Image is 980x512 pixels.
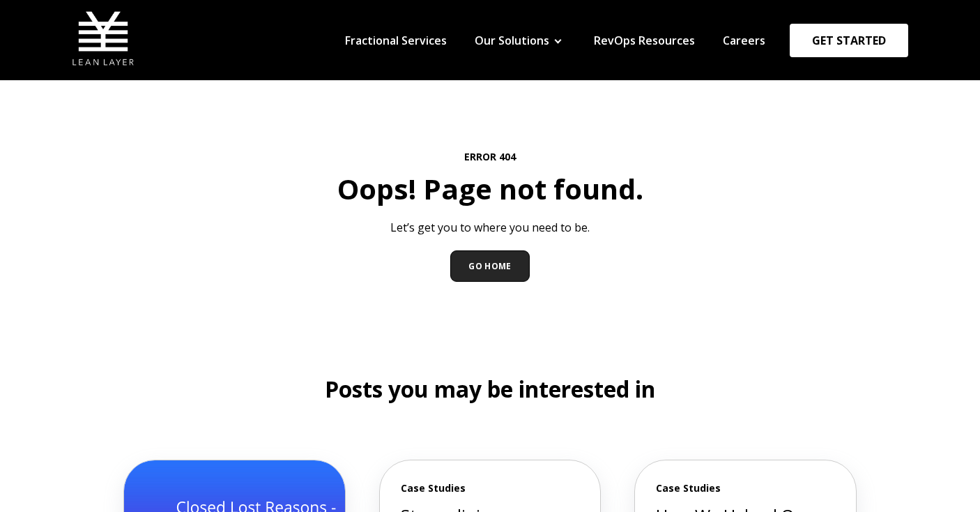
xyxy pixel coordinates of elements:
[107,170,873,209] h1: Oops! Page not found.
[656,481,835,495] span: Case Studies
[450,250,530,282] a: GO HOME
[107,150,873,164] span: ERROR 404
[345,33,447,48] a: Fractional Services
[331,33,779,48] div: Navigation Menu
[594,33,695,48] a: RevOps Resources
[401,481,580,495] span: Case Studies
[475,33,549,48] a: Our Solutions
[72,7,135,70] img: Lean Layer Logo
[107,374,873,405] h2: Posts you may be interested in
[107,220,873,235] p: Let’s get you to where you need to be.
[790,24,908,57] a: GET STARTED
[723,33,765,48] a: Careers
